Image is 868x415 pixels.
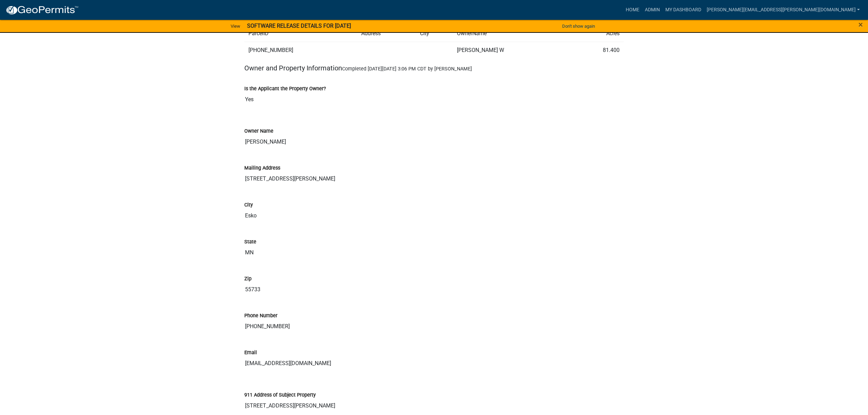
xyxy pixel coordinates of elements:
[244,240,256,244] label: State
[244,25,357,42] td: ParcelID
[244,42,357,59] td: [PHONE_NUMBER]
[416,25,453,42] td: City
[571,25,624,42] td: Acres
[858,21,863,29] button: Close
[559,21,598,32] button: Don't show again
[244,166,280,171] label: Mailing Address
[571,42,624,59] td: 81.400
[342,66,472,72] span: Completed [DATE][DATE] 3:06 PM CDT by [PERSON_NAME]
[704,3,863,16] a: [PERSON_NAME][EMAIL_ADDRESS][PERSON_NAME][DOMAIN_NAME]
[244,64,624,72] h5: Owner and Property Information
[244,277,252,281] label: Zip
[244,86,326,91] label: Is the Applicant the Property Owner?
[244,203,253,207] label: City
[244,350,257,355] label: Email
[453,25,570,42] td: OwnerName
[357,25,416,42] td: Address
[244,313,277,318] label: Phone Number
[663,3,704,16] a: My Dashboard
[642,3,663,16] a: Admin
[247,23,351,29] strong: SOFTWARE RELEASE DETAILS FOR [DATE]
[623,3,642,16] a: Home
[858,20,863,29] span: ×
[244,393,316,398] label: 911 Address of Subject Property
[228,21,243,32] a: View
[244,129,273,134] label: Owner Name
[453,42,570,59] td: [PERSON_NAME] W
